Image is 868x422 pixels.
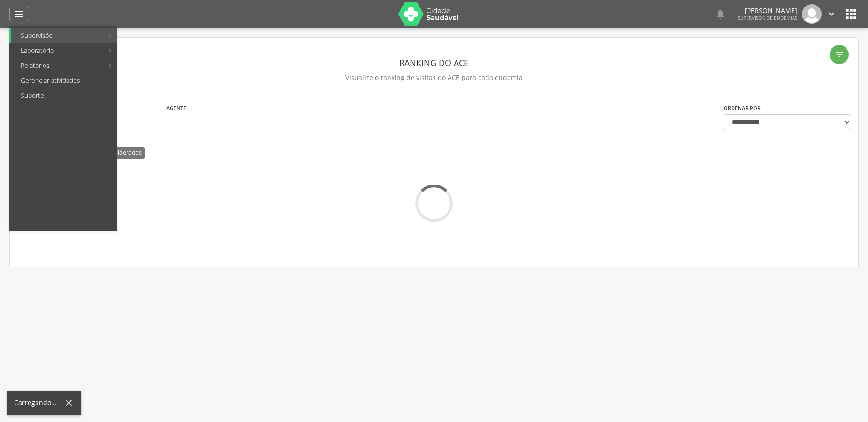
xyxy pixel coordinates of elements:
[715,4,726,24] a: 
[11,28,103,43] a: Supervisão
[14,8,25,20] i: 
[11,88,117,103] a: Suporte
[830,45,849,64] div: Filtro
[826,9,837,19] i: 
[11,73,117,88] a: Gerenciar atividades
[715,8,726,20] i: 
[11,43,103,58] a: Laboratório
[9,7,29,21] a: 
[724,104,761,112] label: Ordenar por
[166,104,186,112] label: Agente
[844,7,859,22] i: 
[826,4,837,24] a: 
[11,58,103,73] a: Relatórios
[835,50,844,59] i: 
[17,54,851,71] header: Ranking do ACE
[738,7,797,14] p: [PERSON_NAME]
[17,71,851,84] p: Visualize o ranking de visitas do ACE para cada endemia
[738,15,797,21] span: Supervisor de Endemias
